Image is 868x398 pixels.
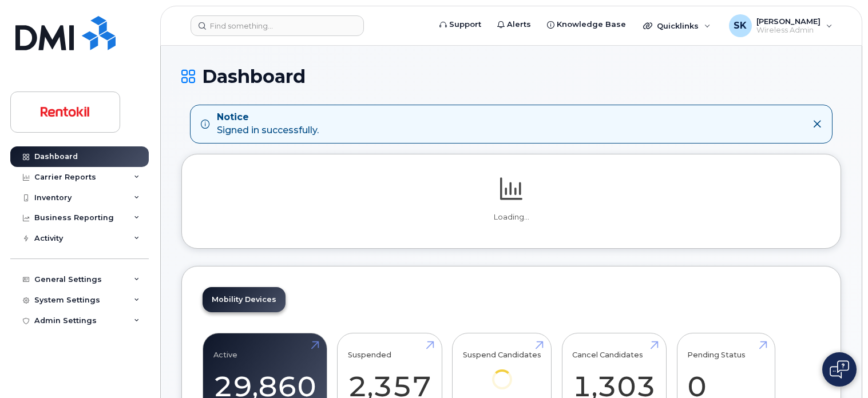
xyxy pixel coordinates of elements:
[181,66,841,86] h1: Dashboard
[203,212,820,222] p: Loading...
[830,360,849,379] img: Open chat
[217,111,319,137] div: Signed in successfully.
[217,111,319,124] strong: Notice
[203,287,286,312] a: Mobility Devices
